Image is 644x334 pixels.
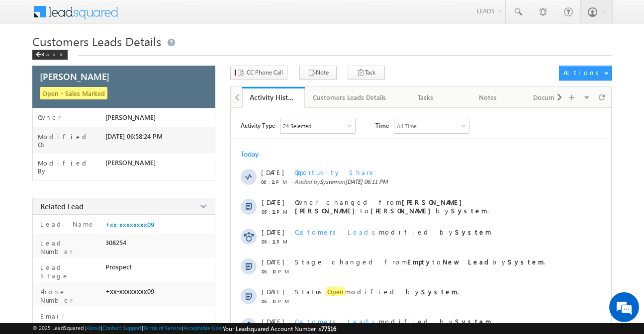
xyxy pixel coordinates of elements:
[32,50,68,60] div: Back
[40,70,109,83] span: [PERSON_NAME]
[294,168,375,176] span: Opportunity Share
[403,91,449,103] div: Tasks
[262,287,284,296] span: [DATE]
[451,206,487,215] strong: System
[87,325,101,331] a: About
[32,325,336,333] span: © 2025 LeadSquared | | | | |
[262,317,284,326] span: [DATE]
[102,325,142,331] a: Contact Support
[295,287,459,296] span: Status modified by .
[559,66,612,81] button: Actions
[295,198,467,215] strong: [PERSON_NAME] [PERSON_NAME]
[321,325,336,333] span: 77516
[38,239,101,255] label: Lead Number
[230,66,287,80] button: CC Phone Call
[370,206,436,215] strong: [PERSON_NAME]
[247,68,283,77] span: CC Phone Call
[105,287,154,295] span: +xx-xxxxxxxx09
[38,220,95,228] label: Lead Name
[38,312,72,320] label: Email
[223,325,336,333] span: Your Leadsquared Account Number is
[262,268,291,274] span: 06:10 PM
[305,87,395,108] a: Customers Leads Details
[261,179,291,185] span: 06:11 PM
[528,91,573,103] div: Documents
[313,91,386,103] div: Customers Leads Details
[261,168,283,176] span: [DATE]
[348,66,385,80] button: Task
[250,92,297,102] div: Activity History
[241,118,275,133] span: Activity Type
[38,263,101,280] label: Lead Stage
[299,66,337,80] button: Note
[143,325,182,331] a: Terms of Service
[345,178,388,185] span: [DATE] 06:11 PM
[520,87,582,108] a: Documents
[326,287,345,296] span: Open
[295,228,491,236] span: modified by
[262,198,284,206] span: [DATE]
[421,287,458,296] strong: System
[283,123,311,129] div: 24 Selected
[262,209,291,215] span: 06:11 PM
[40,201,84,211] span: Related Lead
[105,221,154,229] a: +xx-xxxxxxxx09
[38,113,61,121] label: Owner
[241,149,273,159] div: Today
[262,298,291,304] span: 06:10 PM
[262,257,284,266] span: [DATE]
[295,228,379,236] span: Customers Leads
[395,87,458,108] a: Tasks
[455,228,491,236] strong: System
[38,159,106,175] label: Modified By
[455,317,491,326] strong: System
[295,317,491,326] span: modified by
[295,257,546,266] span: Stage changed from to by .
[32,33,161,49] span: Customers Leads Details
[443,257,492,266] strong: New Lead
[242,87,305,108] a: Activity History
[295,198,489,215] span: Owner changed from to by .
[105,113,156,121] span: [PERSON_NAME]
[375,118,389,133] span: Time
[105,159,156,167] span: [PERSON_NAME]
[320,178,338,185] span: System
[184,325,221,331] a: Acceptable Use
[40,87,107,99] span: Open - Sales Marked
[563,68,603,77] div: Actions
[38,133,106,149] label: Modified On
[407,257,432,266] strong: Empty
[38,287,101,304] label: Phone Number
[397,123,417,129] div: All Time
[295,317,379,326] span: Customers Leads
[262,239,291,245] span: 06:11 PM
[105,263,132,271] span: Prospect
[508,257,544,266] strong: System
[465,91,511,103] div: Notes
[262,228,284,236] span: [DATE]
[294,178,584,185] span: Added by on
[457,87,520,108] a: Notes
